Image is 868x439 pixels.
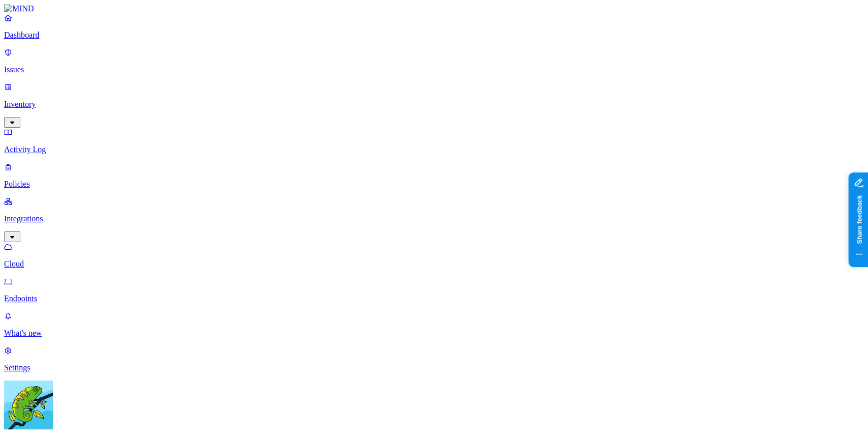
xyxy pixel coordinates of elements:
a: MIND [4,4,864,13]
p: What's new [4,329,864,338]
p: Activity Log [4,145,864,154]
p: Issues [4,65,864,74]
img: Yuval Meshorer [4,381,53,429]
a: Issues [4,48,864,74]
a: Settings [4,346,864,372]
p: Policies [4,180,864,189]
p: Endpoints [4,294,864,303]
a: Cloud [4,242,864,269]
a: Activity Log [4,128,864,154]
a: Inventory [4,82,864,126]
a: Dashboard [4,13,864,40]
p: Inventory [4,100,864,109]
a: Integrations [4,197,864,241]
a: Policies [4,162,864,189]
img: MIND [4,4,34,13]
p: Dashboard [4,31,864,40]
p: Cloud [4,259,864,269]
p: Integrations [4,214,864,223]
a: Endpoints [4,277,864,303]
a: What's new [4,311,864,338]
p: Settings [4,363,864,372]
